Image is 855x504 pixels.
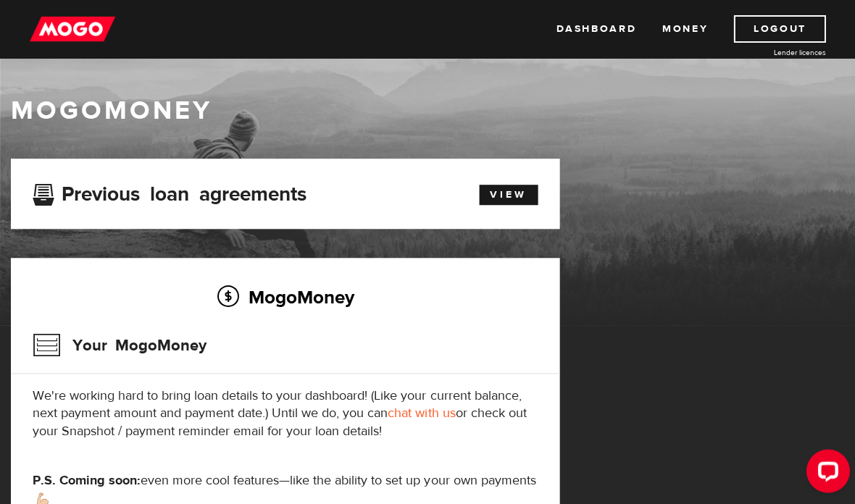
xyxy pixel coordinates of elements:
a: View [479,185,538,205]
h3: Your MogoMoney [33,327,207,364]
a: Money [662,15,707,43]
p: We're working hard to bring loan details to your dashboard! (Like your current balance, next paym... [33,387,538,440]
a: Lender licences [717,47,825,58]
h3: Previous loan agreements [33,182,306,201]
h2: MogoMoney [33,282,538,312]
img: mogo_logo-11ee424be714fa7cbb0f0f49df9e16ec.png [30,15,115,43]
a: Logout [733,15,825,43]
h1: MogoMoney [11,96,844,126]
a: chat with us [388,405,455,421]
strong: P.S. Coming soon: [33,471,141,488]
iframe: LiveChat chat widget [794,443,855,504]
a: Dashboard [556,15,635,43]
